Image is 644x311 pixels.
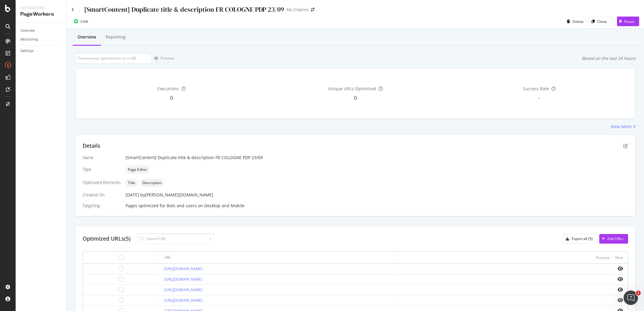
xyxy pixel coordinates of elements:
div: Optimized Elements [83,180,121,186]
button: Add URLs [599,234,628,244]
div: [SmartContent] Duplicate title & description FR COLOGNE PDP 23/09 [126,155,628,161]
a: View More [611,124,636,130]
a: Monitoring [20,36,62,43]
iframe: Intercom live chat [624,291,638,305]
span: Success Rate [523,86,549,91]
a: Settings [20,48,62,54]
div: Next [615,255,623,260]
span: - [538,94,540,101]
div: Clone [597,19,607,24]
span: 0 [354,94,357,101]
div: Pages optimized for on [126,203,628,209]
div: Optimized URLs (5) [83,235,131,243]
div: neutral label [126,165,150,174]
input: Preview your optimization on a URL [75,53,152,63]
button: Pause [617,17,639,26]
div: Monitoring [20,36,38,43]
div: Export all (5) [572,236,593,241]
span: Title [128,181,135,185]
div: Previous [596,255,610,260]
div: neutral label [140,179,164,187]
span: 1 [636,291,641,295]
div: [DATE] [126,192,628,198]
div: View More [611,124,632,130]
i: eye [618,298,623,303]
div: URL [164,255,171,260]
div: Live [80,18,88,24]
div: Activation [20,5,62,11]
div: Type [83,166,121,172]
i: eye [618,287,623,292]
div: Preview [161,56,174,61]
div: Add URLs [607,236,623,241]
div: Targeting [83,203,121,209]
div: arrow-right-arrow-left [311,8,314,12]
div: [SmartContent] Duplicate title & description FR COLOGNE PDP 23/09 [84,5,284,14]
button: Export all (5) [563,234,598,244]
div: PageWorkers [20,11,62,18]
button: Previous [596,254,610,261]
div: Created On [83,192,121,198]
div: Based on the last 24 hours [582,55,636,61]
i: eye [618,277,623,282]
div: Overview [77,34,96,40]
div: Overview [20,28,35,34]
a: [URL][DOMAIN_NAME] [164,298,202,303]
span: Page Editor [128,168,147,171]
div: Name [83,155,121,161]
input: Search URL [138,233,214,244]
button: Delete [564,17,584,26]
div: Delete [573,19,584,24]
div: My Origines [287,7,308,13]
button: Clone [589,17,612,26]
button: Preview [152,54,174,63]
div: Settings [20,48,34,54]
div: Reporting [106,34,126,40]
a: Overview [20,28,62,34]
a: [URL][DOMAIN_NAME] [164,277,202,282]
a: Click to go back [71,8,74,12]
div: by [PERSON_NAME][DOMAIN_NAME] [140,192,213,198]
div: Desktop and Mobile [204,203,245,209]
button: Next [615,254,623,261]
span: Description [142,181,162,185]
div: Pause [624,19,634,24]
div: pen-to-square [623,143,628,148]
i: eye [618,266,623,271]
span: Executions [157,86,179,91]
a: [URL][DOMAIN_NAME] [164,266,202,271]
div: neutral label [126,179,138,187]
a: [URL][DOMAIN_NAME] [164,287,202,292]
span: Unique URLs Optimized [328,86,376,91]
span: 0 [170,94,173,101]
div: Details [83,142,100,150]
div: Bots and users [167,203,197,209]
